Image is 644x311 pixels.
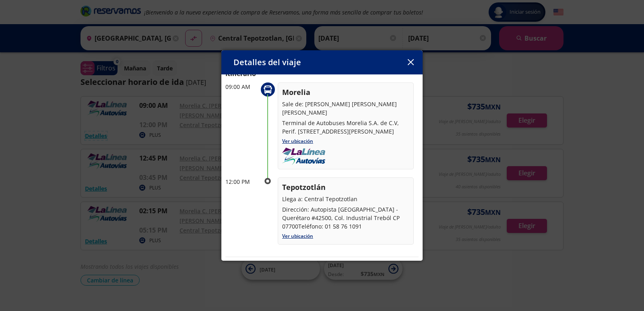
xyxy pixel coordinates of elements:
p: Detalles del viaje [233,56,301,68]
a: Ver ubicación [282,233,313,239]
p: Tepotzotlán [282,182,409,193]
p: Dirección: Autopista [GEOGRAPHIC_DATA] - Querétaro #42500, Col. Industrial Treból CP 07700Teléfon... [282,205,409,231]
a: Ver ubicación [282,138,313,144]
p: 12:00 PM [225,177,258,186]
img: uploads_2F1614736493101-lrc074r4ha-fd05130f9173fefc76d4804dc3e1a941_2Fautovias-la-linea.png [282,148,325,165]
p: Sale de: [PERSON_NAME] [PERSON_NAME] [PERSON_NAME] [282,100,409,117]
p: Morelia [282,87,409,98]
p: Terminal de Autobuses Morelia S.A. de C.V, Perif. [STREET_ADDRESS][PERSON_NAME] [282,119,409,136]
p: 09:00 AM [225,82,258,91]
p: Llega a: Central Tepotzotlan [282,195,409,203]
